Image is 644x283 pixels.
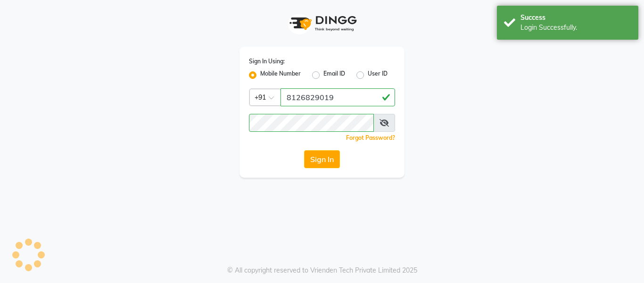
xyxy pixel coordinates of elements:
[368,69,388,81] label: User ID
[284,9,360,37] img: logo1.svg
[249,57,285,66] label: Sign In Using:
[249,114,374,132] input: Username
[520,23,631,33] div: Login Successfully.
[323,69,345,81] label: Email ID
[260,69,301,81] label: Mobile Number
[281,88,395,106] input: Username
[304,150,340,168] button: Sign In
[346,134,395,141] a: Forgot Password?
[520,13,631,23] div: Success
